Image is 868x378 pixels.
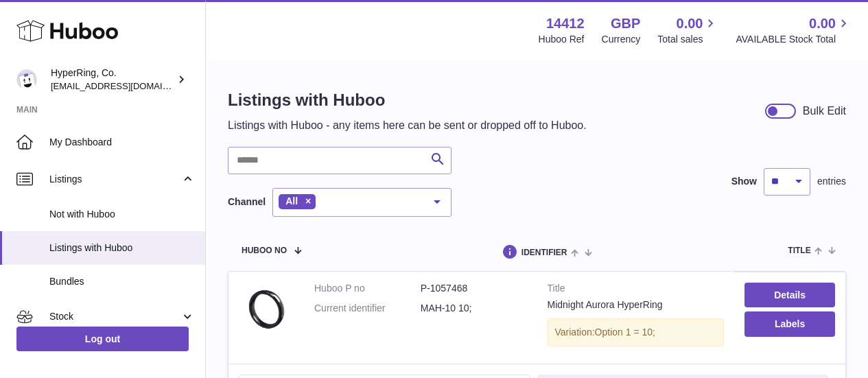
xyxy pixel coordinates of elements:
[611,14,640,33] strong: GBP
[51,80,202,91] span: [EMAIL_ADDRESS][DOMAIN_NAME]
[521,248,567,257] span: identifier
[49,173,180,186] span: Listings
[595,327,655,338] span: Option 1 = 10;
[16,69,37,90] img: internalAdmin-14412@internal.huboo.com
[677,14,703,33] span: 0.00
[744,283,835,307] a: Details
[49,310,180,323] span: Stock
[49,208,195,221] span: Not with Huboo
[421,302,527,315] dd: MAH-10 10;
[421,282,527,295] dd: P-1057468
[731,175,757,188] label: Show
[657,33,718,46] span: Total sales
[314,302,421,315] dt: Current identifier
[788,246,810,255] span: title
[548,318,725,346] div: Variation:
[809,14,836,33] span: 0.00
[16,327,189,351] a: Log out
[228,196,266,209] label: Channel
[548,298,725,311] div: Midnight Aurora HyperRing
[539,33,585,46] div: Huboo Ref
[546,14,585,33] strong: 14412
[49,275,195,288] span: Bundles
[228,118,587,133] p: Listings with Huboo - any items here can be sent or dropped off to Huboo.
[314,282,421,295] dt: Huboo P no
[744,311,835,336] button: Labels
[657,14,718,46] a: 0.00 Total sales
[242,246,287,255] span: Huboo no
[239,282,294,337] img: Midnight Aurora HyperRing
[736,14,852,46] a: 0.00 AVAILABLE Stock Total
[51,67,174,93] div: HyperRing, Co.
[285,196,298,206] span: All
[548,282,725,298] strong: Title
[49,136,195,149] span: My Dashboard
[228,89,587,111] h1: Listings with Huboo
[817,175,846,188] span: entries
[736,33,852,46] span: AVAILABLE Stock Total
[49,241,195,255] span: Listings with Huboo
[803,104,846,119] div: Bulk Edit
[602,33,641,46] div: Currency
